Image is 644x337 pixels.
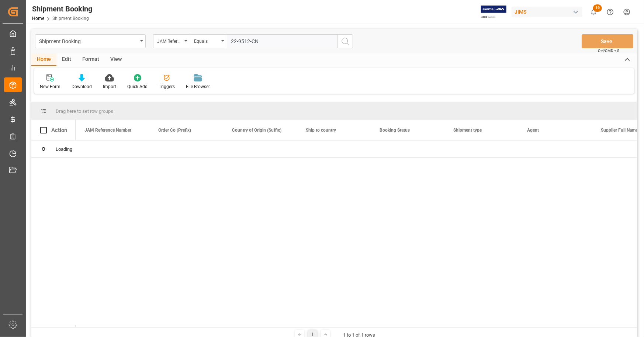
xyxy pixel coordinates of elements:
[103,83,116,90] div: Import
[227,34,337,48] input: Type to search
[453,128,482,133] span: Shipment type
[32,3,92,14] div: Shipment Booking
[582,34,633,48] button: Save
[512,7,582,17] div: JIMS
[602,4,619,20] button: Help Center
[380,128,410,133] span: Booking Status
[56,108,113,114] span: Drag here to set row groups
[232,128,281,133] span: Country of Origin (Suffix)
[56,146,72,152] span: Loading
[35,34,146,48] button: open menu
[601,128,638,133] span: Supplier Full Name
[31,53,56,66] div: Home
[337,34,353,48] button: search button
[40,83,60,90] div: New Form
[194,36,219,45] div: Equals
[127,83,148,90] div: Quick Add
[190,34,227,48] button: open menu
[39,36,138,45] div: Shipment Booking
[158,128,191,133] span: Order Co (Prefix)
[306,128,336,133] span: Ship to country
[157,36,182,45] div: JAM Reference Number
[32,16,44,21] a: Home
[527,128,539,133] span: Agent
[77,53,105,66] div: Format
[585,4,602,20] button: show 16 new notifications
[72,83,92,90] div: Download
[84,128,131,133] span: JAM Reference Number
[105,53,127,66] div: View
[159,83,175,90] div: Triggers
[512,5,585,19] button: JIMS
[593,4,602,12] span: 16
[481,6,506,18] img: Exertis%20JAM%20-%20Email%20Logo.jpg_1722504956.jpg
[598,48,619,53] span: Ctrl/CMD + S
[186,83,210,90] div: File Browser
[153,34,190,48] button: open menu
[51,127,67,133] div: Action
[56,53,77,66] div: Edit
